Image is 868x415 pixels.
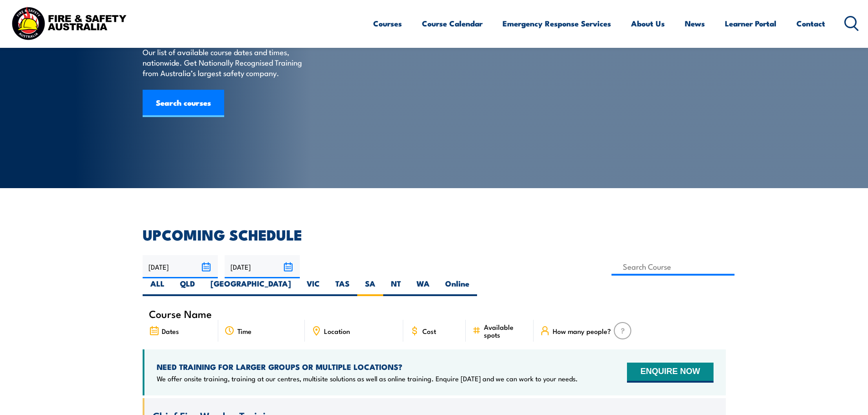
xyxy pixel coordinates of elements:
span: Available spots [484,323,527,338]
label: NT [383,278,409,296]
span: Location [324,327,350,335]
p: We offer onsite training, training at our centres, multisite solutions as well as online training... [157,374,578,383]
label: QLD [172,278,203,296]
a: Search courses [143,90,224,117]
p: Our list of available course dates and times, nationwide. Get Nationally Recognised Training from... [143,46,309,78]
span: How many people? [553,327,611,335]
label: TAS [328,278,357,296]
a: News [685,11,705,36]
span: Cost [422,327,436,335]
input: Search Course [611,258,735,276]
span: Time [237,327,252,335]
label: Online [437,278,477,296]
h2: UPCOMING SCHEDULE [143,228,726,241]
span: Course Name [149,310,212,318]
a: Courses [373,11,402,36]
h4: NEED TRAINING FOR LARGER GROUPS OR MULTIPLE LOCATIONS? [157,362,578,372]
a: Contact [796,11,825,36]
a: Course Calendar [422,11,483,36]
input: To date [225,255,300,278]
input: From date [143,255,218,278]
a: Emergency Response Services [503,11,611,36]
button: ENQUIRE NOW [627,363,713,383]
a: About Us [631,11,665,36]
label: [GEOGRAPHIC_DATA] [203,278,299,296]
a: Learner Portal [725,11,776,36]
label: WA [409,278,437,296]
span: Dates [162,327,179,335]
label: SA [357,278,383,296]
label: ALL [143,278,172,296]
label: VIC [299,278,328,296]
